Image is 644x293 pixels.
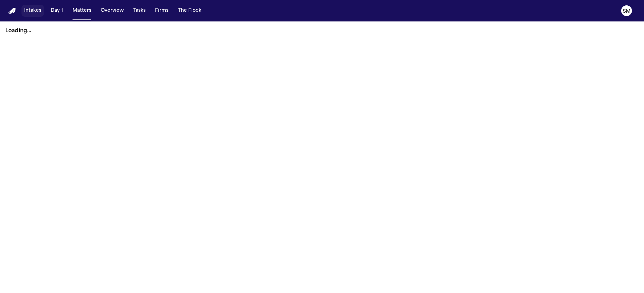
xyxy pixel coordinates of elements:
button: Intakes [21,5,44,17]
img: Finch Logo [8,8,16,14]
button: Matters [70,5,94,17]
button: Overview [98,5,127,17]
button: The Flock [175,5,204,17]
button: Tasks [131,5,148,17]
a: Home [8,8,16,14]
button: Day 1 [48,5,66,17]
p: Loading... [5,27,639,35]
button: Firms [152,5,171,17]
